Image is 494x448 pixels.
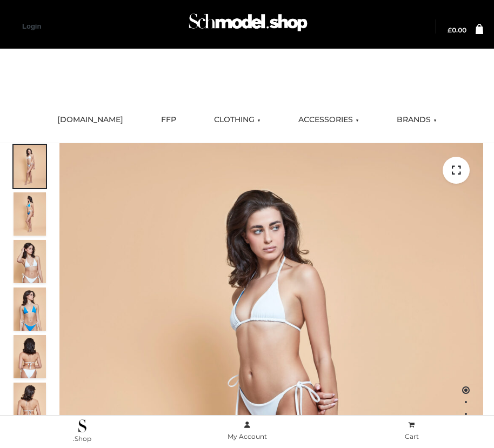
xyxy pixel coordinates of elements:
[206,108,269,132] a: CLOTHING
[228,432,267,440] span: My Account
[448,26,466,34] bdi: 0.00
[186,6,310,44] img: Schmodel Admin 964
[14,145,46,188] img: ArielClassicBikiniTop_CloudNine_AzureSky_OW114ECO_1-scaled.jpg
[405,432,419,440] span: Cart
[184,9,310,44] a: Schmodel Admin 964
[14,335,46,378] img: ArielClassicBikiniTop_CloudNine_AzureSky_OW114ECO_7-scaled.jpg
[153,108,184,132] a: FFP
[22,22,41,30] a: Login
[73,434,91,443] span: .Shop
[290,108,367,132] a: ACCESSORIES
[14,383,46,426] img: ArielClassicBikiniTop_CloudNine_AzureSky_OW114ECO_8-scaled.jpg
[49,108,131,132] a: [DOMAIN_NAME]
[448,26,452,34] span: £
[14,287,46,331] img: ArielClassicBikiniTop_CloudNine_AzureSky_OW114ECO_4-scaled.jpg
[14,192,46,236] img: ArielClassicBikiniTop_CloudNine_AzureSky_OW114ECO_2-scaled.jpg
[14,240,46,283] img: ArielClassicBikiniTop_CloudNine_AzureSky_OW114ECO_3-scaled.jpg
[448,27,466,34] a: £0.00
[329,419,494,443] a: Cart
[78,419,86,432] img: .Shop
[165,419,330,443] a: My Account
[389,108,445,132] a: BRANDS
